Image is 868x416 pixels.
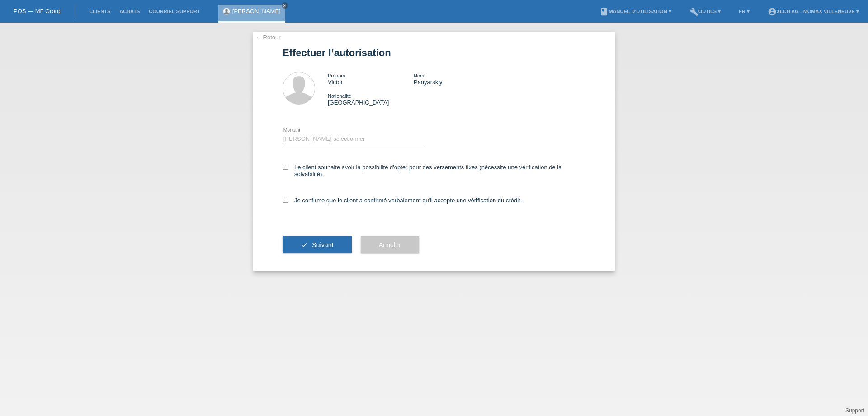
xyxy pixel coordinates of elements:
[312,241,334,249] span: Suivant
[414,72,500,86] div: Panyarskiy
[232,8,281,14] a: [PERSON_NAME]
[328,73,345,78] span: Prénom
[14,8,61,14] a: POS — MF Group
[599,7,609,16] i: book
[283,3,287,8] i: close
[115,9,144,14] a: Achats
[283,197,522,204] label: Je confirme que le client a confirmé verbalement qu'il accepte une vérification du crédit.
[144,9,204,14] a: Courriel Support
[379,241,401,249] span: Annuler
[595,9,675,14] a: bookManuel d’utilisation ▾
[328,93,351,99] span: Nationalité
[361,236,419,253] button: Annuler
[328,92,414,106] div: [GEOGRAPHIC_DATA]
[685,9,725,14] a: buildOutils ▾
[414,73,424,78] span: Nom
[283,236,352,253] button: check Suivant
[689,7,698,16] i: build
[255,34,281,41] a: ← Retour
[328,72,414,86] div: Victor
[85,9,115,14] a: Clients
[768,7,777,16] i: account_circle
[734,9,754,14] a: FR ▾
[283,47,585,58] h1: Effectuer l’autorisation
[283,164,585,177] label: Le client souhaite avoir la possibilité d'opter pour des versements fixes (nécessite une vérifica...
[282,2,288,9] a: close
[845,407,864,414] a: Support
[301,241,308,249] i: check
[763,9,863,14] a: account_circleXLCH AG - Mömax Villeneuve ▾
